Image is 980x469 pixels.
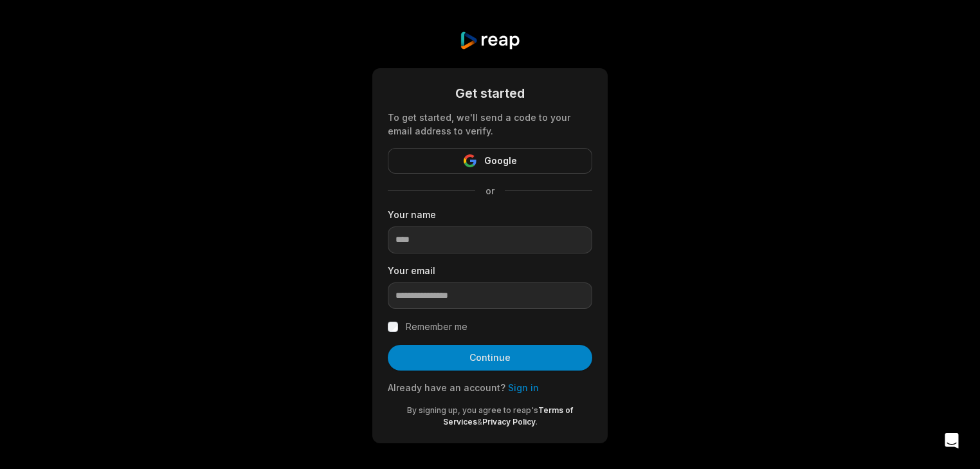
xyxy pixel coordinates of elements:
[388,345,592,371] button: Continue
[406,319,467,335] label: Remember me
[482,417,536,427] a: Privacy Policy
[536,417,538,427] span: .
[388,84,592,103] div: Get started
[475,184,505,198] span: or
[407,405,538,415] span: By signing up, you agree to reap's
[477,417,482,427] span: &
[484,153,517,169] span: Google
[508,382,539,393] a: Sign in
[388,264,592,277] label: Your email
[388,111,592,138] div: To get started, we'll send a code to your email address to verify.
[388,382,505,393] span: Already have an account?
[936,425,967,456] div: Open Intercom Messenger
[388,208,592,221] label: Your name
[459,31,520,50] img: reap
[388,148,592,174] button: Google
